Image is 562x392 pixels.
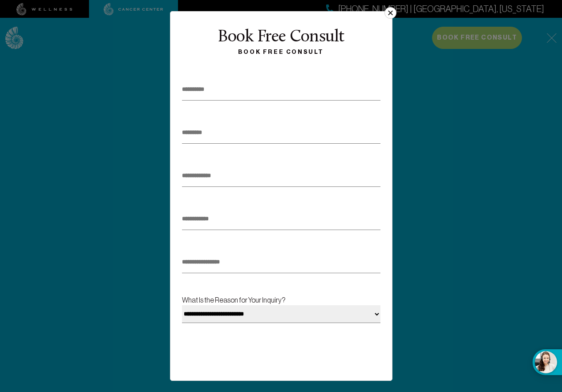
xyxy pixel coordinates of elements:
div: Book Free Consult [180,28,383,47]
iframe: Widget containing checkbox for hCaptcha security challenge [182,344,316,378]
div: Book Free Consult [180,47,383,57]
button: × [384,7,396,19]
label: What Is the Reason for Your Inquiry? [182,295,380,337]
select: What Is the Reason for Your Inquiry? [182,305,380,323]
